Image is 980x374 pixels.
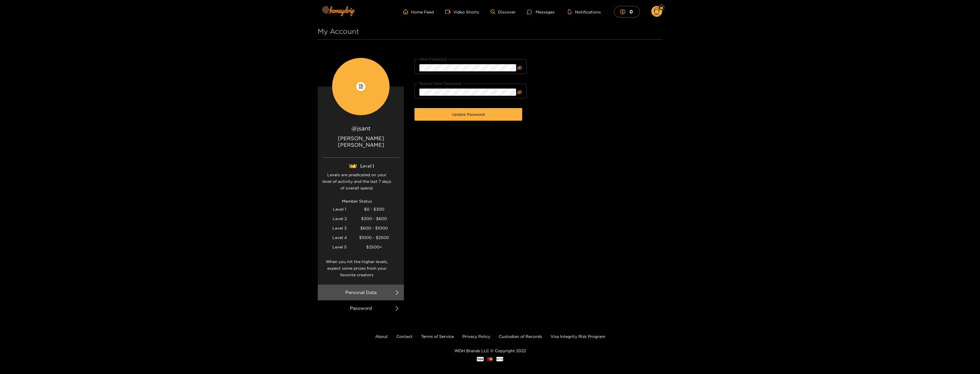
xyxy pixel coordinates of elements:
[322,233,357,242] div: Level 4
[445,9,479,14] a: Video Shorts
[322,171,391,285] div: Levels are predicated on your level of activity and the last 7 days of overall spend. Member Stat...
[322,124,399,132] h2: @ jsant
[566,9,603,15] button: Notifications
[359,84,363,89] span: file-image
[357,242,391,252] div: $2500+
[517,66,522,70] span: eye-invisible
[419,81,461,86] label: Repeat New Password
[620,9,628,14] span: dollar
[357,204,391,214] div: $0 - $300
[396,334,412,338] a: Contact
[318,300,404,316] li: Password
[356,82,365,91] button: file-image
[445,9,453,14] span: video-camera
[462,334,490,338] a: Privacy Policy
[527,9,555,15] div: Messages
[419,56,447,62] label: New Password
[415,108,522,121] button: Update Password
[322,135,399,158] p: [PERSON_NAME] [PERSON_NAME]
[403,9,411,14] span: home
[419,64,516,71] input: New Password
[499,334,542,338] a: Custodian of Records
[517,90,522,95] span: eye-invisible
[322,242,357,252] div: Level 5
[660,6,663,9] img: Fan Level
[419,89,516,96] input: Repeat New Password
[322,204,357,214] div: Level 1
[452,111,485,117] span: Update Password
[322,214,357,223] div: Level 2
[614,6,640,17] button: 0
[360,163,374,169] span: Level 1
[375,334,388,338] a: About
[357,223,391,233] div: $600 - $1000
[551,334,605,338] a: Visa Integrity Risk Program
[348,163,358,169] img: crown1.webp
[357,233,391,242] div: $1000 - $2500
[357,214,391,223] div: $300 - $600
[322,223,357,233] div: Level 3
[318,285,404,300] li: Personal Data
[421,334,454,338] a: Terms of Service
[629,9,634,15] mark: 0
[491,9,516,14] a: Discover
[318,24,662,40] h1: My Account
[403,9,434,14] a: Home Feed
